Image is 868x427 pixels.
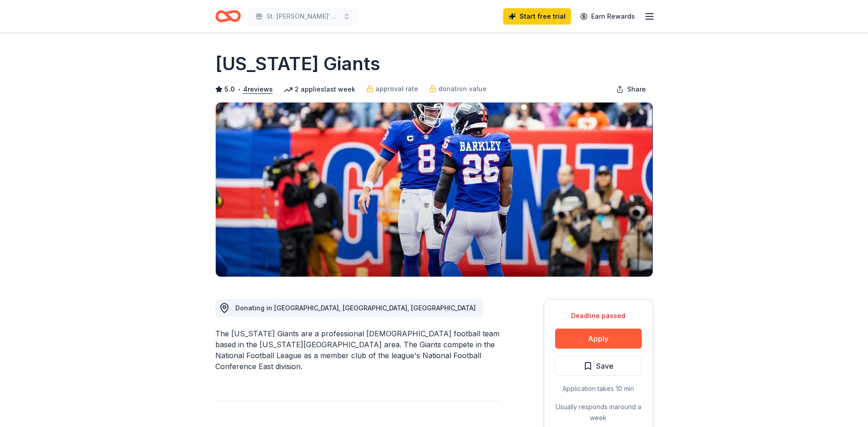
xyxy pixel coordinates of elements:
span: approval rate [375,83,418,94]
img: Image for New York Giants [216,103,653,277]
span: Donating in [GEOGRAPHIC_DATA], [GEOGRAPHIC_DATA], [GEOGRAPHIC_DATA] [235,304,476,312]
a: Home [215,5,241,27]
button: 4reviews [243,84,273,95]
span: Save [596,360,613,372]
button: Save [555,356,642,376]
span: 5.0 [224,84,235,95]
button: Share [609,80,653,98]
div: 2 applies last week [284,84,355,95]
button: St. [PERSON_NAME]'s Annual Radio Bingo [248,7,358,26]
span: • [237,86,240,93]
button: Apply [555,329,642,349]
a: approval rate [366,83,418,94]
div: Usually responds in around a week [555,401,642,423]
a: Earn Rewards [575,8,640,25]
h1: [US_STATE] Giants [215,51,380,77]
div: Application takes 10 min [555,383,642,394]
div: Deadline passed [555,310,642,321]
span: Share [627,84,646,95]
span: donation value [438,83,487,94]
div: The [US_STATE] Giants are a professional [DEMOGRAPHIC_DATA] football team based in the [US_STATE]... [215,328,500,372]
span: St. [PERSON_NAME]'s Annual Radio Bingo [266,11,339,22]
a: donation value [429,83,487,94]
a: Start free trial [503,8,571,25]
